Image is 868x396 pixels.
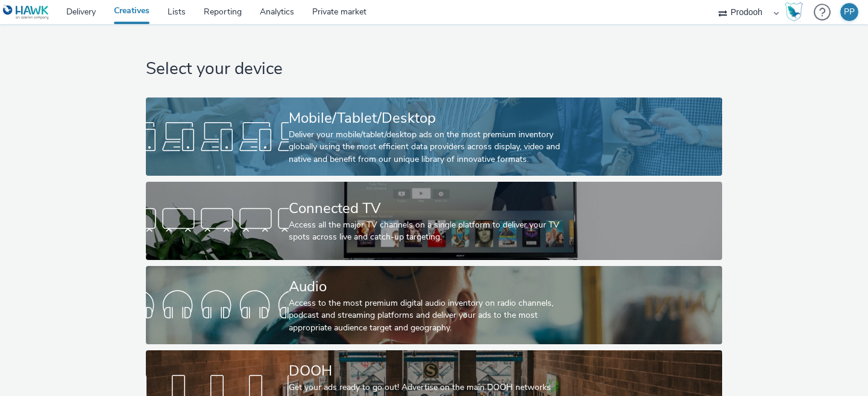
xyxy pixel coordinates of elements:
[146,97,722,176] a: Mobile/Tablet/DesktopDeliver your mobile/tablet/desktop ads on the most premium inventory globall...
[3,5,49,20] img: undefined Logo
[146,182,722,260] a: Connected TVAccess all the major TV channels on a single platform to deliver your TV spots across...
[844,3,855,21] div: PP
[289,276,574,297] div: Audio
[785,2,808,22] a: Hawk Academy
[289,360,574,382] div: DOOH
[289,297,574,334] div: Access to the most premium digital audio inventory on radio channels, podcast and streaming platf...
[289,219,574,244] div: Access all the major TV channels on a single platform to deliver your TV spots across live and ca...
[785,2,803,22] img: Hawk Academy
[146,58,722,81] h1: Select your device
[146,266,722,344] a: AudioAccess to the most premium digital audio inventory on radio channels, podcast and streaming ...
[289,108,574,129] div: Mobile/Tablet/Desktop
[289,198,574,219] div: Connected TV
[289,129,574,166] div: Deliver your mobile/tablet/desktop ads on the most premium inventory globally using the most effi...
